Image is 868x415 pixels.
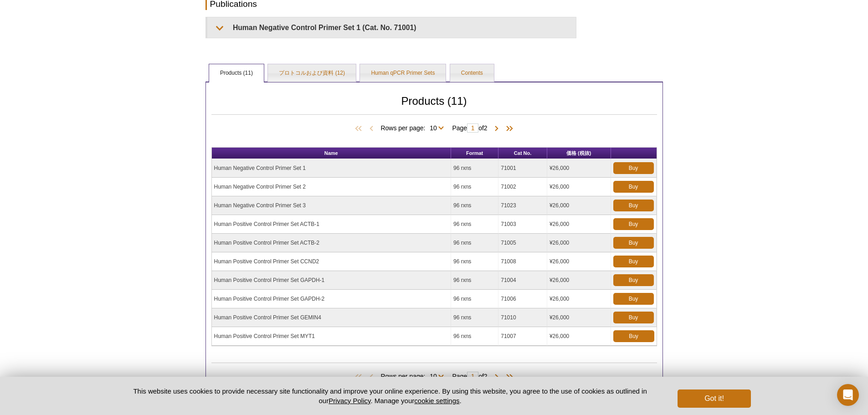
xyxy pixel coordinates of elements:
summary: Human Negative Control Primer Set 1 (Cat. No. 71001) [207,17,576,38]
span: 2 [484,124,488,132]
td: ¥26,000 [547,327,611,346]
a: Buy [613,162,654,174]
td: Human Positive Control Primer Set CCND2 [212,252,451,271]
span: Previous Page [367,373,376,382]
td: Human Positive Control Primer Set ACTB-1 [212,215,451,234]
td: 96 rxns [451,271,498,290]
td: ¥26,000 [547,308,611,327]
td: ¥26,000 [547,178,611,196]
a: Buy [613,330,654,342]
a: Buy [613,293,654,305]
td: ¥26,000 [547,159,611,178]
td: Human Positive Control Primer Set MYT1 [212,327,451,346]
td: 71010 [498,308,547,327]
a: Buy [613,237,654,249]
td: Human Positive Control Primer Set GAPDH-2 [212,290,451,308]
td: 96 rxns [451,159,498,178]
td: 71006 [498,290,547,308]
a: Buy [613,181,654,193]
h2: Products (11) [211,363,657,363]
h2: Products (11) [211,97,657,115]
td: 96 rxns [451,215,498,234]
td: ¥26,000 [547,271,611,290]
td: 96 rxns [451,327,498,346]
td: 71008 [498,252,547,271]
td: Human Positive Control Primer Set GEMIN4 [212,308,451,327]
span: Next Page [492,124,501,133]
td: Human Negative Control Primer Set 3 [212,196,451,215]
span: 2 [484,373,488,380]
span: Rows per page: [380,123,447,132]
td: 71004 [498,271,547,290]
span: Last Page [501,373,515,382]
a: Buy [613,274,654,286]
span: First Page [353,124,367,133]
a: Contents [450,64,494,82]
th: 価格 (税抜) [547,148,611,159]
span: Rows per page: [380,371,447,380]
a: Products (11) [209,64,264,82]
a: Buy [613,218,654,230]
div: Open Intercom Messenger [837,384,859,406]
td: 96 rxns [451,178,498,196]
td: 96 rxns [451,252,498,271]
p: This website uses cookies to provide necessary site functionality and improve your online experie... [118,386,663,405]
th: Format [451,148,498,159]
a: Buy [613,256,654,267]
td: ¥26,000 [547,290,611,308]
th: Name [212,148,451,159]
td: 71002 [498,178,547,196]
span: Next Page [492,373,501,382]
button: Got it! [678,389,750,408]
td: Human Negative Control Primer Set 1 [212,159,451,178]
a: プロトコルおよび資料 (12) [268,64,356,82]
td: 71003 [498,215,547,234]
a: Buy [613,200,654,211]
button: cookie settings [414,397,459,405]
td: 71005 [498,234,547,252]
td: 71023 [498,196,547,215]
td: 96 rxns [451,196,498,215]
span: Page of [447,372,492,381]
th: Cat No. [498,148,547,159]
span: Last Page [501,124,515,133]
td: ¥26,000 [547,234,611,252]
a: Privacy Policy [329,397,370,405]
td: Human Positive Control Primer Set ACTB-2 [212,234,451,252]
td: Human Negative Control Primer Set 2 [212,178,451,196]
td: ¥26,000 [547,215,611,234]
span: Previous Page [367,124,376,133]
td: 96 rxns [451,234,498,252]
td: 96 rxns [451,290,498,308]
td: 71001 [498,159,547,178]
span: First Page [353,373,367,382]
a: Buy [613,312,654,323]
a: Human qPCR Primer Sets [360,64,446,82]
td: Human Positive Control Primer Set GAPDH-1 [212,271,451,290]
span: Page of [447,123,492,133]
td: ¥26,000 [547,196,611,215]
td: ¥26,000 [547,252,611,271]
td: 96 rxns [451,308,498,327]
td: 71007 [498,327,547,346]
